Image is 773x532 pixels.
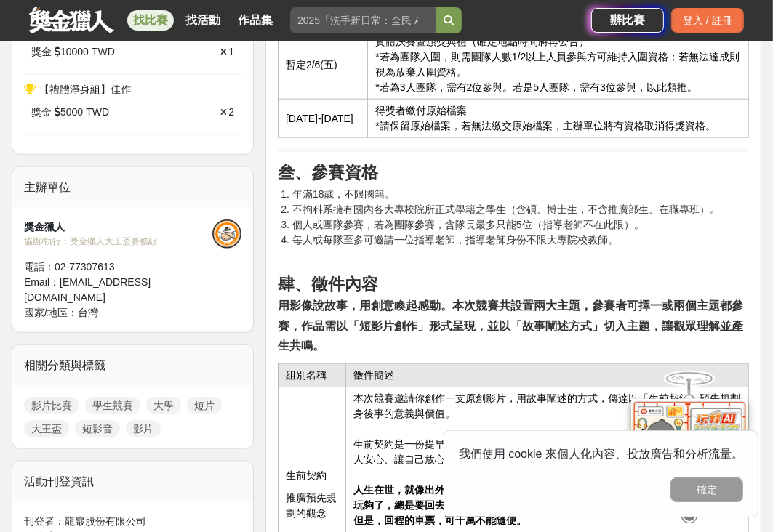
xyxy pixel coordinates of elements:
img: d2146d9a-e6f6-4337-9592-8cefde37ba6b.png [631,398,748,495]
div: 協辦/執行： 獎金獵人大王盃賽務組 [24,235,212,248]
td: 暫定2/6(五) [278,31,367,100]
a: 找活動 [180,10,226,31]
span: 我們使用 cookie 來個人化內容、投放廣告和分析流量。 [459,448,743,460]
div: Email： [EMAIL_ADDRESS][DOMAIN_NAME] [24,275,212,305]
div: 電話： 02-77307613 [24,259,212,275]
span: TWD [92,44,115,60]
li: 年滿18歲，不限國籍。 [292,187,749,202]
div: 主辦單位 [12,167,253,208]
span: 獎金 [31,105,52,120]
td: [DATE]-[DATE] [278,100,367,138]
a: 找比賽 [127,10,174,31]
a: 影片比賽 [24,397,79,414]
p: 生前契約 [286,468,338,483]
strong: 肆、徵件內容 [278,275,378,294]
span: TWD [86,105,109,120]
a: 影片 [126,420,161,438]
a: 大王盃 [24,420,69,438]
li: 個人或團隊參賽，若為團隊參賽，含隊長最多只能5位（指導老師不在此限）。 [292,217,749,233]
input: 2025「洗手新日常：全民 ALL IN」洗手歌全台徵選 [290,7,436,33]
span: 獎金 [31,44,52,60]
td: 得獎者繳付原始檔案 *請保留原始檔案，若無法繳交原始檔案，主辦單位將有資格取消得獎資格。 [368,100,749,138]
span: 5000 [60,105,83,120]
button: 確定 [670,477,743,502]
div: 活動刊登資訊 [12,462,253,502]
span: 2 [228,106,234,118]
p: 推廣預先規劃的觀念 [286,491,338,521]
strong: 但是，回程的車票，可千萬不能隨便。 [353,515,526,526]
li: 每人或每隊至多可邀請一位指導老師，指導老師身份不限大專院校教師。 [292,233,749,248]
a: 作品集 [232,10,279,31]
div: 登入 / 註冊 [671,8,744,33]
div: 刊登者： 龍巖股份有限公司 [24,514,241,529]
a: 短影音 [75,420,120,438]
li: 不拘科系擁有國內各大專校院所正式學籍之學生（含碩、博士生，不含推廣部生、在職專班）。 [292,202,749,217]
a: 學生競賽 [85,397,140,414]
a: 短片 [187,397,222,414]
td: 徵件簡述 [346,364,749,387]
strong: 叁、參賽資格 [278,163,378,182]
strong: 用影像說故事，用創意喚起感動。本次競賽共設置兩大主題，參賽者可擇一或兩個主題都參賽，作品需以「短影片創作」形式呈現，並以「故事闡述方式」切入主題，讓觀眾理解並產生共鳴。 [278,299,743,352]
span: 10000 [60,44,89,60]
div: 相關分類與標籤 [12,345,253,386]
td: 組別名稱 [278,364,345,387]
td: 實體決賽暨頒獎典禮（確定地點時間將再公告） *若為團隊入圍，則需團隊人數1/2以上人員參與方可維持入圍資格；若無法達成則視為放棄入圍資格。 *若為3人團隊，需有2位參與。若是5人團隊，需有3位參... [368,31,749,100]
strong: 人生在世，就像出外遊玩。 [353,484,476,496]
div: 獎金獵人 [24,219,212,235]
strong: 玩夠了，總是要回去.... [353,499,457,511]
a: 辦比賽 [591,8,664,33]
span: 1 [228,46,234,57]
span: 台灣 [78,307,98,318]
span: 【禮體淨身組】佳作 [39,84,131,95]
a: 大學 [146,397,181,414]
span: 國家/地區： [24,307,78,318]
